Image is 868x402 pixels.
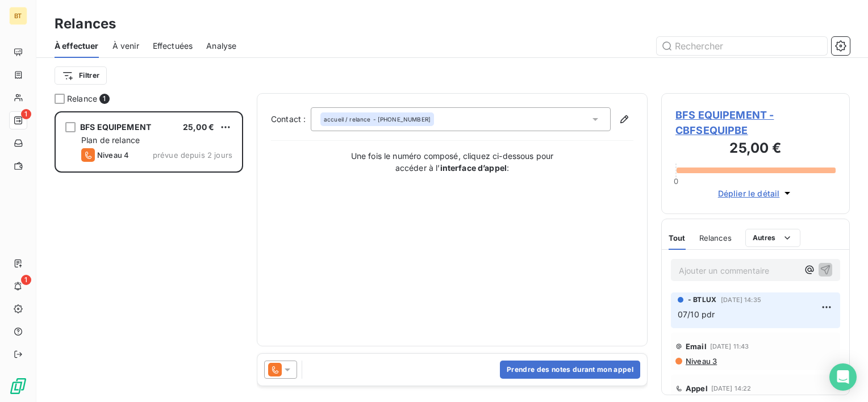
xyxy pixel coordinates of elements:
span: Appel [686,384,708,393]
button: Autres [745,229,800,247]
input: Rechercher [657,37,827,55]
span: 1 [99,94,110,104]
div: BT [9,7,27,25]
span: 0 [674,177,678,186]
span: 1 [21,275,31,285]
span: Niveau 4 [97,150,129,160]
span: accueil / relance [324,115,371,123]
p: Une fois le numéro composé, cliquez ci-dessous pour accéder à l’ : [339,150,566,174]
button: Filtrer [55,66,107,85]
h3: Relances [55,14,116,34]
button: Déplier le détail [715,187,797,200]
strong: interface d’appel [440,163,507,173]
label: Contact : [271,114,311,125]
span: 25,00 € [183,122,214,132]
span: [DATE] 11:43 [710,343,749,350]
span: [DATE] 14:22 [711,385,752,392]
span: Relances [699,233,732,242]
button: Prendre des notes durant mon appel [500,361,640,379]
span: BFS EQUIPEMENT - CBFSEQUIPBE [675,107,836,138]
span: Plan de relance [81,135,140,145]
span: [DATE] 14:35 [721,296,761,303]
div: Open Intercom Messenger [829,363,857,391]
span: À effectuer [55,40,99,52]
span: Tout [669,233,686,242]
span: À venir [112,40,139,52]
span: Effectuées [153,40,193,52]
span: Déplier le détail [718,187,780,199]
h3: 25,00 € [675,138,836,161]
div: grid [55,111,243,402]
div: - [PHONE_NUMBER] [324,115,431,123]
span: Relance [67,93,97,104]
span: 1 [21,109,31,119]
span: 07/10 pdr [678,309,715,319]
img: Logo LeanPay [9,377,27,395]
span: Analyse [206,40,236,52]
span: Email [686,342,707,351]
span: prévue depuis 2 jours [153,150,232,160]
span: - BTLUX [688,295,716,305]
span: Niveau 3 [685,357,717,366]
span: BFS EQUIPEMENT [80,122,151,132]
